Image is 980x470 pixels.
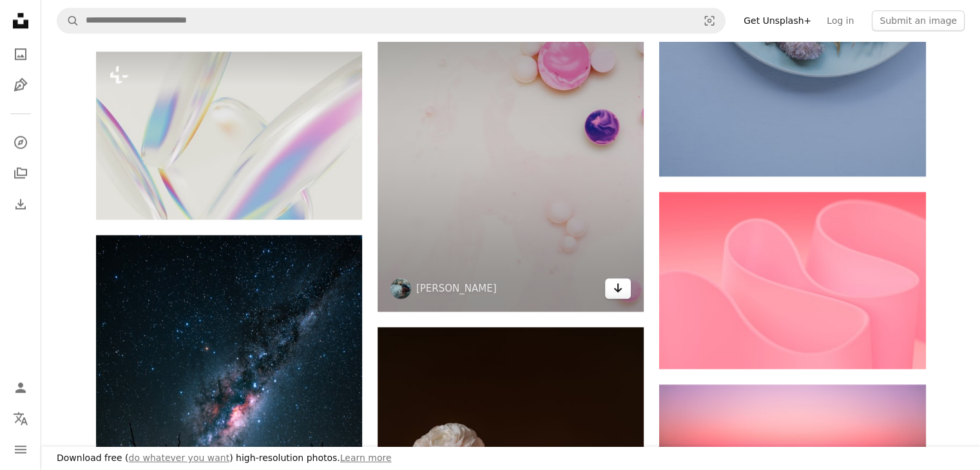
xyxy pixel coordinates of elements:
a: do whatever you want [129,453,230,463]
h3: Download free ( ) high-resolution photos. [57,452,392,465]
a: Log in [819,10,861,31]
button: Language [8,406,34,431]
a: Log in / Sign up [8,375,34,400]
a: Explore [8,129,34,155]
a: purple and white round ornaments [378,127,644,139]
a: A blurry image of a white and blue object [96,129,362,141]
a: Photos [8,41,34,67]
a: The milky way stretches across the night sky. [96,429,362,440]
a: Get Unsplash+ [736,10,819,31]
img: Go to Annie Spratt's profile [390,278,411,299]
button: Menu [8,437,34,462]
form: Find visuals sitewide [57,8,725,33]
a: Illustrations [8,72,34,98]
a: Collections [8,160,34,186]
a: Download History [8,191,34,217]
a: Three pink vases sitting next to each other on a pink background [659,274,925,286]
img: Three pink vases sitting next to each other on a pink background [659,192,925,369]
button: Search Unsplash [57,8,79,33]
a: Home — Unsplash [8,8,34,36]
a: [PERSON_NAME] [416,282,497,295]
button: Visual search [694,8,725,33]
a: Download [605,278,631,299]
button: Submit an image [872,10,965,31]
a: Learn more [340,453,392,463]
img: A blurry image of a white and blue object [96,52,362,220]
